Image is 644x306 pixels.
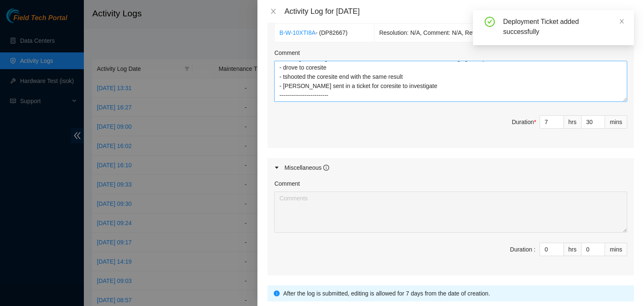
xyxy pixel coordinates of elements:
[316,29,348,36] span: - ( DP82667 )
[274,192,627,233] textarea: Comment
[274,165,279,170] span: caret-right
[267,8,279,16] button: Close
[274,179,300,188] label: Comment
[279,29,315,36] a: B-W-10XTI8A
[267,158,634,177] div: Miscellaneous info-circle
[323,165,329,171] span: info-circle
[510,245,535,254] div: Duration :
[270,8,277,15] span: close
[283,289,628,298] div: After the log is submitted, editing is allowed for 7 days from the date of creation.
[512,117,536,127] div: Duration
[374,23,594,42] td: Resolution: N/A, Comment: N/A, Return Tracking Number: N/A
[619,18,625,24] span: close
[274,61,627,102] textarea: Comment
[274,48,300,57] label: Comment
[564,243,582,256] div: hrs
[503,17,624,37] div: Deployment Ticket added successfully
[485,17,495,27] span: check-circle
[274,290,280,296] span: info-circle
[284,7,634,16] div: Activity Log for [DATE]
[605,115,627,129] div: mins
[284,163,329,172] div: Miscellaneous
[564,115,582,129] div: hrs
[605,243,627,256] div: mins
